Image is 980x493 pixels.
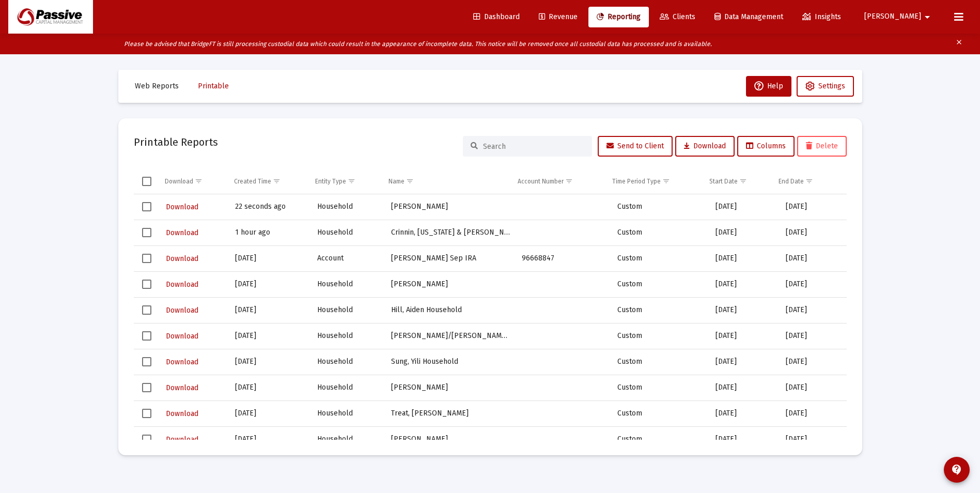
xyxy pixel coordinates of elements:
[710,271,781,297] td: [DATE]
[234,177,271,186] div: Created Time
[312,349,386,375] td: Household
[142,409,151,418] div: Select row
[142,228,151,237] div: Select row
[739,177,747,185] span: Show filter options for column 'Start Date'
[165,355,199,369] button: Download
[190,76,237,97] button: Printable
[465,7,528,27] a: Dashboard
[818,82,845,90] span: Settings
[124,40,712,48] i: Please be advised that BridgeFT is still processing custodial data which could result in the appe...
[651,7,704,27] a: Clients
[312,245,386,271] td: Account
[386,400,517,426] td: Treat, [PERSON_NAME]
[165,277,199,292] button: Download
[142,202,151,211] div: Select row
[166,332,198,341] span: Download
[709,177,738,186] div: Start Date
[612,375,710,400] td: Custom
[806,142,838,150] span: Delete
[512,169,607,194] td: Column Account Number
[166,203,198,211] span: Download
[166,383,198,392] span: Download
[230,297,312,323] td: [DATE]
[518,177,564,186] div: Account Number
[386,194,517,220] td: [PERSON_NAME]
[127,76,187,97] button: Web Reports
[852,6,946,27] button: [PERSON_NAME]
[312,400,386,426] td: Household
[805,177,813,185] span: Show filter options for column 'End Date'
[135,82,179,90] span: Web Reports
[737,136,795,157] button: Columns
[166,306,198,315] span: Download
[388,177,405,186] div: Name
[195,177,203,185] span: Show filter options for column 'Download'
[539,12,578,21] span: Revenue
[746,76,791,97] button: Help
[166,409,198,418] span: Download
[781,220,847,245] td: [DATE]
[797,136,847,157] button: Delete
[273,177,281,185] span: Show filter options for column 'Created Time'
[781,426,847,452] td: [DATE]
[165,251,199,266] button: Download
[312,194,386,220] td: Household
[386,375,517,400] td: [PERSON_NAME]
[142,435,151,444] div: Select row
[921,7,934,27] mat-icon: arrow_drop_down
[710,426,781,452] td: [DATE]
[165,380,199,395] button: Download
[386,220,517,245] td: Crinnin, [US_STATE] & [PERSON_NAME]
[704,169,773,194] td: Column Start Date
[483,142,584,151] input: Search
[612,220,710,245] td: Custom
[951,464,963,476] mat-icon: contact_support
[612,194,710,220] td: Custom
[160,169,229,194] td: Column Download
[710,323,781,349] td: [DATE]
[142,280,151,289] div: Select row
[710,245,781,271] td: [DATE]
[612,426,710,452] td: Custom
[386,271,517,297] td: [PERSON_NAME]
[230,271,312,297] td: [DATE]
[612,297,710,323] td: Custom
[142,254,151,263] div: Select row
[781,271,847,297] td: [DATE]
[230,194,312,220] td: 22 seconds ago
[198,82,229,90] span: Printable
[597,12,641,21] span: Reporting
[607,169,704,194] td: Column Time Period Type
[165,329,199,344] button: Download
[166,435,198,444] span: Download
[230,349,312,375] td: [DATE]
[16,7,85,27] img: Dashboard
[531,7,586,27] a: Revenue
[142,357,151,366] div: Select row
[606,142,664,150] span: Send to Client
[710,194,781,220] td: [DATE]
[166,358,198,366] span: Download
[165,199,199,214] button: Download
[406,177,414,185] span: Show filter options for column 'Name'
[781,297,847,323] td: [DATE]
[660,12,695,21] span: Clients
[312,323,386,349] td: Household
[612,245,710,271] td: Custom
[310,169,383,194] td: Column Entity Type
[675,136,735,157] button: Download
[230,245,312,271] td: [DATE]
[166,254,198,263] span: Download
[864,12,921,21] span: [PERSON_NAME]
[710,349,781,375] td: [DATE]
[802,12,841,21] span: Insights
[165,303,199,318] button: Download
[165,177,193,186] div: Download
[779,177,804,186] div: End Date
[312,297,386,323] td: Household
[386,245,517,271] td: [PERSON_NAME] Sep IRA
[517,245,612,271] td: 96668847
[230,426,312,452] td: [DATE]
[166,228,198,237] span: Download
[710,297,781,323] td: [DATE]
